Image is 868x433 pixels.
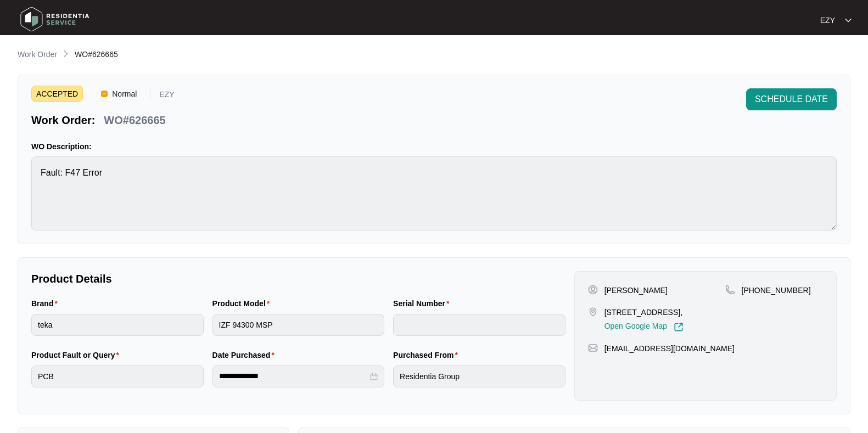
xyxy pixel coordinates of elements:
[101,91,108,97] img: Vercel Logo
[604,307,684,318] p: [STREET_ADDRESS],
[393,298,453,309] label: Serial Number
[820,15,835,26] p: EZY
[31,298,62,309] label: Brand
[31,350,124,361] label: Product Fault or Query
[393,350,462,361] label: Purchased From
[393,365,565,387] input: Purchased From
[755,93,828,106] span: SCHEDULE DATE
[588,307,598,317] img: map-pin
[15,49,59,61] a: Work Order
[31,113,95,128] p: Work Order:
[108,86,141,102] span: Normal
[31,156,837,230] textarea: Fault: F47 Error
[61,49,70,58] img: chevron-right
[212,350,279,361] label: Date Purchased
[212,314,385,336] input: Product Model
[588,285,598,295] img: user-pin
[674,322,684,332] img: Link-External
[588,343,598,353] img: map-pin
[31,271,565,286] p: Product Details
[16,3,93,36] img: residentia service logo
[212,298,275,309] label: Product Model
[604,322,684,332] a: Open Google Map
[219,370,368,382] input: Date Purchased
[845,18,852,23] img: dropdown arrow
[746,88,837,110] button: SCHEDULE DATE
[604,285,668,296] p: [PERSON_NAME]
[31,86,83,102] span: ACCEPTED
[742,285,811,296] p: [PHONE_NUMBER]
[104,113,165,128] p: WO#626665
[604,343,735,354] p: [EMAIL_ADDRESS][DOMAIN_NAME]
[31,141,837,152] p: WO Description:
[18,49,57,60] p: Work Order
[75,50,118,59] span: WO#626665
[159,91,174,102] p: EZY
[725,285,735,295] img: map-pin
[393,314,565,336] input: Serial Number
[31,365,204,387] input: Product Fault or Query
[31,314,204,336] input: Brand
